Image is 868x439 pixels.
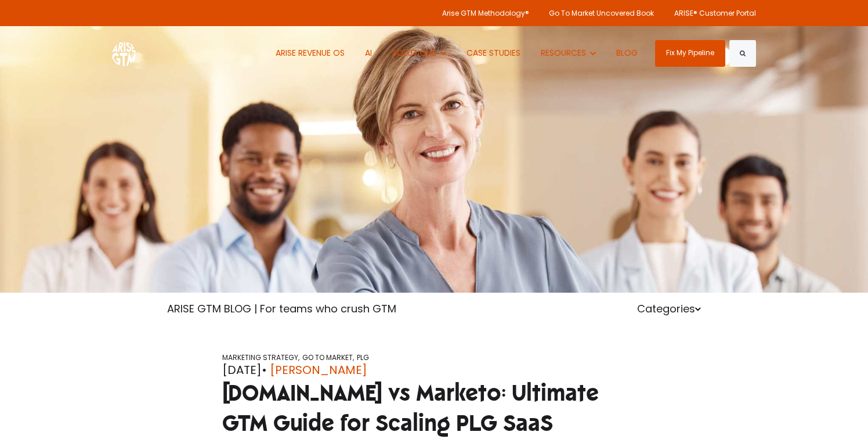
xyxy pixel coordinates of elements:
[262,362,267,378] span: •
[112,40,136,66] img: ARISE GTM logo (1) white
[302,352,354,362] a: GO TO MARKET,
[267,26,646,80] nav: Desktop navigation
[458,26,529,80] a: CASE STUDIES
[222,361,646,379] div: [DATE]
[357,352,369,362] a: PLG
[356,26,381,80] a: AI
[810,383,868,439] iframe: Chat Widget
[541,47,586,59] span: RESOURCES
[655,40,725,67] a: Fix My Pipeline
[607,26,646,80] a: BLOG
[637,301,701,316] a: Categories
[270,361,367,379] a: [PERSON_NAME]
[222,379,599,437] span: [DOMAIN_NAME] vs Marketo: Ultimate GTM Guide for Scaling PLG SaaS
[384,26,455,80] button: Show submenu for SOLUTIONS SOLUTIONS
[729,40,756,67] button: Search
[532,26,605,80] button: Show submenu for RESOURCES RESOURCES
[392,47,436,59] span: SOLUTIONS
[167,301,396,316] a: ARISE GTM BLOG | For teams who crush GTM
[267,26,353,80] a: ARISE REVENUE OS
[222,352,299,362] a: MARKETING STRATEGY,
